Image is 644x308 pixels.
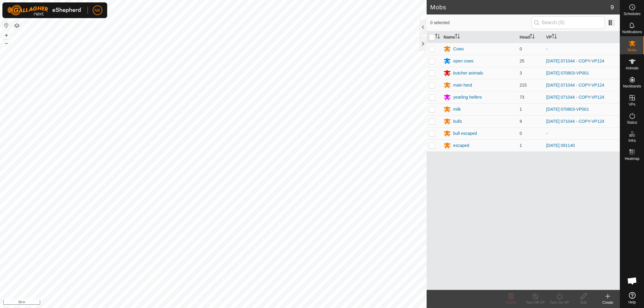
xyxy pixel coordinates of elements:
th: Name [441,31,517,43]
button: – [3,40,10,47]
p-sorticon: Activate to sort [552,35,557,40]
div: Turn On VP [547,300,572,305]
input: Search (S) [532,16,605,29]
span: 0 [520,131,522,136]
a: [DATE] 070803-VP001 [546,107,589,112]
span: 215 [520,83,527,87]
div: open cows [453,58,473,64]
p-sorticon: Activate to sort [435,35,440,40]
span: 9 [610,3,614,12]
button: Reset Map [3,22,10,29]
span: Neckbands [623,84,641,88]
div: bull escaped [453,130,477,137]
div: Cows [453,46,464,52]
span: 25 [520,59,524,63]
th: VP [544,31,620,43]
a: Open chat [623,272,641,290]
div: escaped [453,142,469,149]
a: [DATE] 071044 - COPY-VP124 [546,59,604,63]
span: 3 [520,71,522,75]
div: main herd [453,82,472,88]
th: Head [517,31,544,43]
span: Notifications [622,30,642,34]
div: Turn Off VP [523,300,547,305]
a: Help [620,290,644,306]
div: milk [453,106,461,113]
span: Infra [628,139,636,142]
div: butcher animals [453,70,483,76]
span: Heatmap [625,157,639,160]
div: Create [596,300,620,305]
button: Map Layers [13,22,21,29]
a: Privacy Policy [190,300,212,306]
span: VPs [629,103,635,106]
p-sorticon: Activate to sort [530,35,535,40]
span: NK [95,7,100,14]
p-sorticon: Activate to sort [455,35,460,40]
span: 0 selected [430,20,532,26]
span: 9 [520,119,522,124]
a: [DATE] 071044 - COPY-VP124 [546,83,604,87]
a: [DATE] 091140 [546,143,575,148]
span: Schedules [623,12,640,16]
button: + [3,32,10,39]
div: Edit [572,300,596,305]
h2: Mobs [430,4,610,11]
span: 73 [520,95,524,100]
span: Mobs [628,48,636,52]
a: [DATE] 071044 - COPY-VP124 [546,119,604,124]
span: Animals [626,66,639,70]
td: - [544,43,620,55]
span: 1 [520,143,522,148]
span: Help [628,300,636,304]
span: Status [627,121,637,124]
img: Gallagher Logo [7,5,83,16]
span: 0 [520,46,522,51]
div: yearling heifers [453,94,482,100]
div: bulls [453,118,462,125]
td: - [544,127,620,139]
span: 1 [520,107,522,112]
a: Contact Us [219,300,237,306]
span: Delete [506,300,517,305]
a: [DATE] 070803-VP001 [546,71,589,75]
a: [DATE] 071044 - COPY-VP124 [546,95,604,100]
